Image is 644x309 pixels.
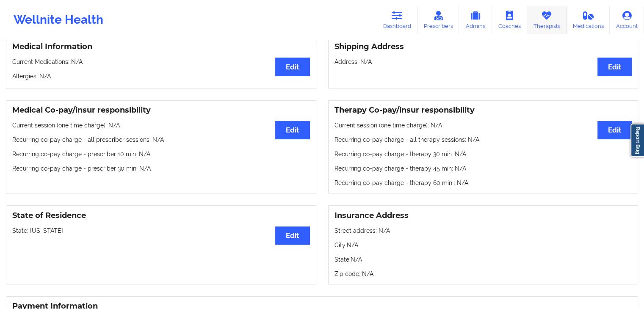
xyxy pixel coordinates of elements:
p: Recurring co-pay charge - therapy 45 min : N/A [334,164,632,173]
a: Dashboard [377,6,417,34]
h3: Therapy Co-pay/insur responsibility [334,105,632,115]
a: Report Bug [630,124,644,157]
button: Edit [597,58,632,76]
p: Recurring co-pay charge - all prescriber sessions : N/A [12,135,310,144]
p: Allergies: N/A [12,72,310,80]
h3: Medical Co-pay/insur responsibility [12,105,310,115]
p: State: N/A [334,255,632,264]
h3: Insurance Address [334,211,632,221]
p: Recurring co-pay charge - prescriber 30 min : N/A [12,164,310,173]
a: Account [610,6,644,34]
p: Current session (one time charge): N/A [334,121,632,130]
p: Current Medications: N/A [12,58,310,66]
button: Edit [275,58,310,76]
p: Recurring co-pay charge - therapy 60 min : N/A [334,179,632,187]
a: Medications [567,6,610,34]
p: Recurring co-pay charge - therapy 30 min : N/A [334,150,632,158]
p: Recurring co-pay charge - prescriber 10 min : N/A [12,150,310,158]
button: Edit [597,121,632,139]
button: Edit [275,121,310,139]
p: City: N/A [334,241,632,249]
button: Edit [275,226,310,245]
a: Coaches [492,6,527,34]
h3: Medical Information [12,42,310,52]
p: Recurring co-pay charge - all therapy sessions : N/A [334,135,632,144]
h3: State of Residence [12,211,310,221]
a: Therapists [527,6,567,34]
p: Street address: N/A [334,226,632,235]
p: Address: N/A [334,58,632,66]
h3: Shipping Address [334,42,632,52]
p: State: [US_STATE] [12,226,310,235]
a: Admins [459,6,492,34]
p: Zip code: N/A [334,270,632,278]
a: Prescribers [417,6,459,34]
p: Current session (one time charge): N/A [12,121,310,130]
